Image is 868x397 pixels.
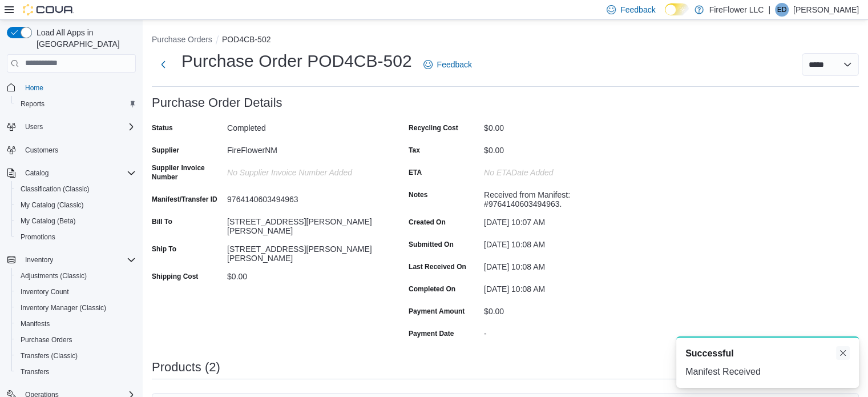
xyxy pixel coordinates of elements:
span: Home [21,81,136,95]
p: [PERSON_NAME] [793,3,859,17]
span: Purchase Orders [16,333,136,347]
input: Dark Mode [665,3,689,15]
span: Inventory Count [16,285,136,299]
span: Transfers (Classic) [16,349,136,363]
div: $0.00 [484,302,637,316]
label: Payment Date [409,329,454,338]
a: Inventory Count [16,285,74,299]
h1: Purchase Order POD4CB-502 [181,50,412,73]
label: Manifest/Transfer ID [152,195,217,204]
h3: Products (2) [152,360,220,374]
a: Inventory Manager (Classic) [16,301,111,315]
label: Supplier [152,146,179,155]
a: Reports [16,97,49,111]
button: Promotions [11,229,140,245]
span: Inventory Count [21,287,69,296]
button: Inventory Count [11,284,140,300]
span: Feedback [620,4,655,15]
button: Transfers [11,364,140,380]
button: Home [2,79,140,96]
span: Purchase Orders [21,335,72,344]
span: Successful [685,347,733,360]
button: My Catalog (Beta) [11,213,140,229]
span: Catalog [21,166,136,180]
span: ED [777,3,787,17]
button: Purchase Orders [152,35,212,44]
span: Inventory Manager (Classic) [16,301,136,315]
span: My Catalog (Beta) [21,216,76,226]
div: No ETADate added [484,163,637,177]
button: Reports [11,96,140,112]
div: [DATE] 10:08 AM [484,280,637,294]
label: Tax [409,146,420,155]
label: Created On [409,218,446,227]
span: Reports [21,99,45,109]
span: Promotions [21,232,55,242]
button: Customers [2,142,140,158]
span: Classification (Classic) [16,182,136,196]
label: Notes [409,190,427,199]
div: FireFlowerNM [227,141,380,155]
a: Transfers [16,365,54,379]
a: Adjustments (Classic) [16,269,91,283]
a: My Catalog (Classic) [16,198,88,212]
button: Next [152,53,175,76]
span: Customers [21,143,136,157]
button: Users [2,119,140,135]
div: [STREET_ADDRESS][PERSON_NAME][PERSON_NAME] [227,240,380,263]
button: Inventory Manager (Classic) [11,300,140,316]
span: Transfers [16,365,136,379]
label: Ship To [152,244,176,254]
span: My Catalog (Classic) [21,200,84,210]
div: [DATE] 10:08 AM [484,258,637,271]
button: My Catalog (Classic) [11,197,140,213]
nav: An example of EuiBreadcrumbs [152,34,859,47]
div: Completed [227,119,380,133]
span: My Catalog (Beta) [16,214,136,228]
span: Inventory [21,253,136,267]
div: Received from Manifest: #9764140603494963. [484,186,637,208]
label: Submitted On [409,240,454,249]
a: Feedback [419,53,477,76]
span: Load All Apps in [GEOGRAPHIC_DATA] [32,27,136,50]
div: Manifest Received [685,365,850,379]
p: FireFlower LLC [709,3,764,17]
span: Adjustments (Classic) [21,271,87,280]
div: Notification [685,347,850,360]
button: Purchase Orders [11,332,140,348]
a: Promotions [16,230,60,244]
div: 9764140603494963 [227,190,380,204]
h3: Purchase Order Details [152,96,282,110]
div: [STREET_ADDRESS][PERSON_NAME][PERSON_NAME] [227,212,380,235]
label: Shipping Cost [152,272,198,281]
button: Dismiss toast [836,346,850,360]
span: Inventory Manager (Classic) [21,303,106,312]
div: $0.00 [484,141,637,155]
label: Last Received On [409,262,466,271]
span: Reports [16,97,136,111]
span: Customers [25,146,58,155]
label: ETA [409,168,422,177]
label: Status [152,123,173,133]
label: Recycling Cost [409,123,458,133]
button: Inventory [21,253,58,267]
button: Inventory [2,252,140,268]
button: Catalog [21,166,53,180]
button: Manifests [11,316,140,332]
div: $0.00 [227,267,380,281]
div: - [484,324,637,338]
div: [DATE] 10:08 AM [484,235,637,249]
a: Classification (Classic) [16,182,94,196]
a: Purchase Orders [16,333,77,347]
span: Transfers (Classic) [21,351,78,360]
label: Completed On [409,284,455,294]
button: Catalog [2,165,140,181]
span: Feedback [437,59,472,70]
span: Users [25,122,43,131]
div: No Supplier Invoice Number added [227,163,380,177]
div: Emily Deboo [775,3,789,17]
a: My Catalog (Beta) [16,214,80,228]
p: | [768,3,770,17]
span: Manifests [16,317,136,331]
